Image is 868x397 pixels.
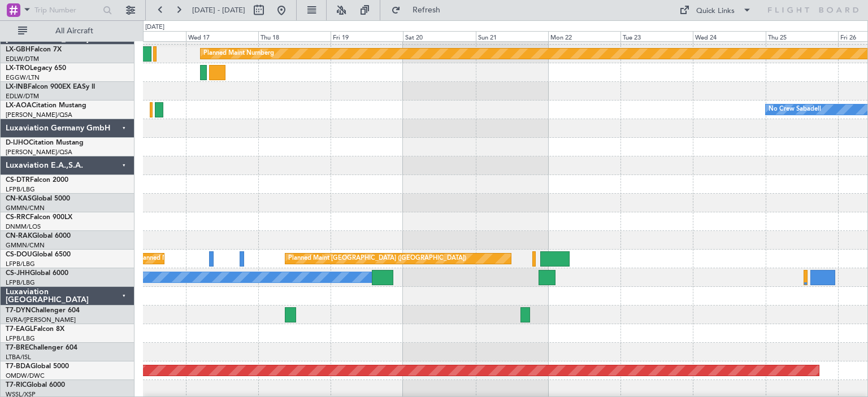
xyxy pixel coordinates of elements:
[620,31,693,41] div: Tue 23
[114,31,186,41] div: Tue 16
[6,363,69,370] a: T7-BDAGlobal 5000
[6,233,32,239] span: CN-RAK
[386,1,454,19] button: Refresh
[192,5,245,15] span: [DATE] - [DATE]
[29,27,119,35] span: All Aircraft
[6,326,64,333] a: T7-EAGLFalcon 8X
[6,139,84,146] a: D-IJHOCitation Mustang
[693,31,765,41] div: Wed 24
[6,316,76,324] a: EVRA/[PERSON_NAME]
[6,307,31,314] span: T7-DYN
[6,260,35,268] a: LFPB/LBG
[6,214,72,221] a: CS-RRCFalcon 900LX
[6,363,31,370] span: T7-BDA
[6,92,39,101] a: EDLW/DTM
[6,326,33,333] span: T7-EAGL
[766,31,838,41] div: Thu 25
[6,204,45,212] a: GMMN/CMN
[6,195,70,202] a: CN-KASGlobal 5000
[6,177,30,184] span: CS-DTR
[6,214,30,221] span: CS-RRC
[34,2,99,19] input: Trip Number
[6,307,80,314] a: T7-DYNChallenger 604
[696,6,735,17] div: Quick Links
[6,344,29,351] span: T7-BRE
[6,84,95,90] a: LX-INBFalcon 900EX EASy II
[6,185,35,194] a: LFPB/LBG
[186,31,258,41] div: Wed 17
[6,139,29,146] span: D-IJHO
[6,148,72,156] a: [PERSON_NAME]/QSA
[6,55,39,63] a: EDLW/DTM
[145,23,164,32] div: [DATE]
[6,46,31,53] span: LX-GBH
[6,344,77,351] a: T7-BREChallenger 604
[6,102,32,109] span: LX-AOA
[403,31,475,41] div: Sat 20
[6,353,31,361] a: LTBA/ISL
[6,278,35,287] a: LFPB/LBG
[6,241,45,250] a: GMMN/CMN
[6,270,30,277] span: CS-JHH
[6,73,40,82] a: EGGW/LTN
[258,31,331,41] div: Thu 18
[6,382,65,389] a: T7-RICGlobal 6000
[6,84,28,90] span: LX-INB
[288,250,466,267] div: Planned Maint [GEOGRAPHIC_DATA] ([GEOGRAPHIC_DATA])
[6,334,35,343] a: LFPB/LBG
[6,372,45,380] a: OMDW/DWC
[6,46,62,53] a: LX-GBHFalcon 7X
[6,382,27,389] span: T7-RIC
[6,270,68,277] a: CS-JHHGlobal 6000
[6,111,72,119] a: [PERSON_NAME]/QSA
[6,65,66,72] a: LX-TROLegacy 650
[769,101,821,118] div: No Crew Sabadell
[203,45,274,62] div: Planned Maint Nurnberg
[476,31,548,41] div: Sun 21
[12,22,123,40] button: All Aircraft
[6,177,68,184] a: CS-DTRFalcon 2000
[331,31,403,41] div: Fri 19
[6,65,30,72] span: LX-TRO
[6,251,32,258] span: CS-DOU
[6,233,71,239] a: CN-RAKGlobal 6000
[6,223,41,231] a: DNMM/LOS
[674,1,757,19] button: Quick Links
[6,102,86,109] a: LX-AOACitation Mustang
[403,6,450,14] span: Refresh
[6,195,32,202] span: CN-KAS
[6,251,71,258] a: CS-DOUGlobal 6500
[548,31,620,41] div: Mon 22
